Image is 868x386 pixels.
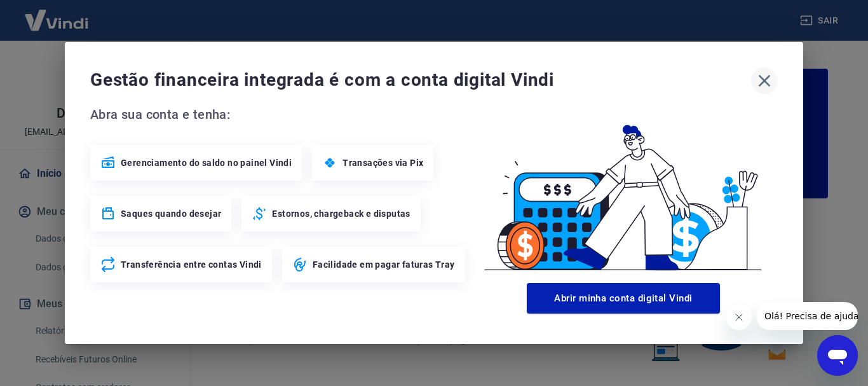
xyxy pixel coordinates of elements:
[469,104,778,278] img: Good Billing
[272,207,410,220] span: Estornos, chargeback e disputas
[527,283,720,314] button: Abrir minha conta digital Vindi
[726,305,752,330] iframe: Fechar mensagem
[757,302,858,330] iframe: Mensagem da empresa
[817,335,858,376] iframe: Botão para abrir a janela de mensagens
[8,9,107,19] span: Olá! Precisa de ajuda?
[342,156,423,169] span: Transações via Pix
[121,156,292,169] span: Gerenciamento do saldo no painel Vindi
[121,258,262,271] span: Transferência entre contas Vindi
[121,207,221,220] span: Saques quando desejar
[90,104,469,125] span: Abra sua conta e tenha:
[313,258,455,271] span: Facilidade em pagar faturas Tray
[90,67,751,93] span: Gestão financeira integrada é com a conta digital Vindi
